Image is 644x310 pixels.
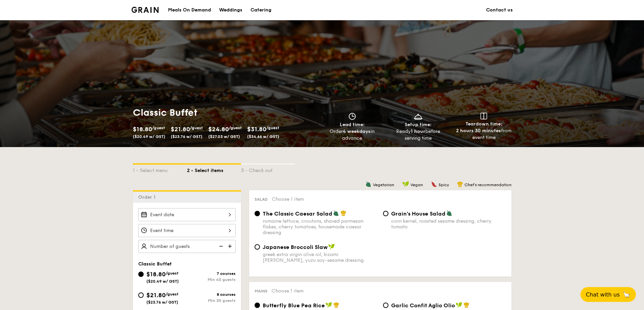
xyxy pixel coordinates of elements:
input: Number of guests [138,240,236,253]
span: $18.80 [133,125,152,133]
span: Vegetarian [373,182,394,187]
img: icon-vegan.f8ff3823.svg [402,181,409,187]
div: 2 - Select items [187,165,241,174]
div: romaine lettuce, croutons, shaved parmesan flakes, cherry tomatoes, housemade caesar dressing [263,218,378,235]
span: ($34.66 w/ GST) [247,134,279,139]
input: Japanese Broccoli Slawgreek extra virgin olive oil, kizami [PERSON_NAME], yuzu soy-sesame dressing [255,244,260,250]
input: $21.80/guest($23.76 w/ GST)8 coursesMin 30 guests [138,292,144,298]
img: icon-reduce.1d2dbef1.svg [215,240,225,253]
span: Vegan [410,182,423,187]
span: $24.80 [208,125,229,133]
span: Garlic Confit Aglio Olio [391,302,455,309]
span: Choose 1 item [272,196,304,202]
img: icon-chef-hat.a58ddaea.svg [463,302,470,308]
span: ($23.76 w/ GST) [171,134,202,139]
span: /guest [166,271,178,276]
img: icon-vegan.f8ff3823.svg [328,244,335,250]
strong: 4 weekdays [343,129,371,134]
div: Ready before serving time [388,128,448,142]
img: icon-chef-hat.a58ddaea.svg [333,302,339,308]
span: /guest [152,125,165,130]
img: icon-vegan.f8ff3823.svg [326,302,332,308]
span: /guest [229,125,242,130]
div: Min 30 guests [187,298,236,303]
span: ($20.49 w/ GST) [133,134,165,139]
strong: 2 hours 30 minutes [456,128,501,134]
div: corn kernel, roasted sesame dressing, cherry tomato [391,218,506,230]
span: $31.80 [247,125,266,133]
span: /guest [190,125,203,130]
span: Spicy [438,182,449,187]
div: 1 - Select menu [133,165,187,174]
img: icon-vegetarian.fe4039eb.svg [446,210,452,216]
span: Choose 1 item [271,288,304,294]
input: The Classic Caesar Saladromaine lettuce, croutons, shaved parmesan flakes, cherry tomatoes, house... [255,211,260,216]
button: Chat with us🦙 [580,287,636,302]
span: Setup time: [405,122,432,128]
span: Mains [255,289,267,293]
img: icon-spicy.37a8142b.svg [431,181,437,187]
span: ($27.03 w/ GST) [208,134,240,139]
span: $21.80 [146,291,166,299]
span: ($23.76 w/ GST) [146,300,178,305]
span: Salad [255,197,268,202]
img: icon-chef-hat.a58ddaea.svg [340,210,347,216]
img: icon-teardown.65201eee.svg [480,113,487,119]
span: The Classic Caesar Salad [263,210,332,217]
img: icon-add.58712e84.svg [225,240,236,253]
span: Japanese Broccoli Slaw [263,244,328,250]
span: /guest [266,125,279,130]
img: icon-clock.2db775ea.svg [347,113,357,120]
input: $18.80/guest($20.49 w/ GST)7 coursesMin 40 guests [138,272,144,277]
strong: 1 hour [411,129,425,134]
a: Logotype [132,7,159,13]
img: icon-dish.430c3a2e.svg [413,113,423,120]
img: Grain [132,7,159,13]
input: Garlic Confit Aglio Oliosuper garlicfied oil, slow baked cherry tomatoes, garden fresh thyme [383,303,388,308]
span: 🦙 [622,291,630,299]
div: 3 - Check out [241,165,295,174]
h1: Classic Buffet [133,107,319,119]
div: from event time [454,128,514,141]
span: Chat with us [586,291,620,298]
input: Event time [138,224,236,237]
span: Butterfly Blue Pea Rice [263,302,325,309]
div: greek extra virgin olive oil, kizami [PERSON_NAME], yuzu soy-sesame dressing [263,252,378,263]
span: Grain's House Salad [391,210,446,217]
img: icon-vegetarian.fe4039eb.svg [365,181,372,187]
img: icon-vegan.f8ff3823.svg [456,302,462,308]
span: Classic Buffet [138,261,172,267]
input: Grain's House Saladcorn kernel, roasted sesame dressing, cherry tomato [383,211,388,216]
div: Min 40 guests [187,277,236,282]
div: 7 courses [187,271,236,276]
input: Event date [138,208,236,221]
div: Order in advance [322,128,383,142]
span: Teardown time: [466,121,502,127]
span: $21.80 [171,125,190,133]
span: $18.80 [146,271,166,278]
span: ($20.49 w/ GST) [146,279,179,284]
span: Order 1 [138,194,158,200]
div: 8 courses [187,292,236,297]
span: /guest [166,292,178,297]
input: Butterfly Blue Pea Riceshallots, coriander, supergarlicfied oil, blue pea flower [255,303,260,308]
img: icon-vegetarian.fe4039eb.svg [333,210,339,216]
img: icon-chef-hat.a58ddaea.svg [457,181,463,187]
span: Chef's recommendation [464,182,511,187]
span: Lead time: [340,122,365,128]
